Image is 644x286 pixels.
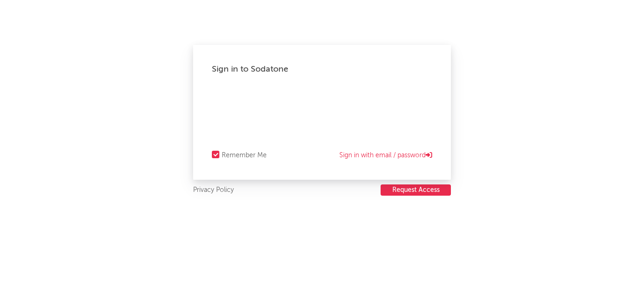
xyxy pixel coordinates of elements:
[212,64,432,75] div: Sign in to Sodatone
[381,184,451,196] button: Request Access
[193,184,234,196] a: Privacy Policy
[381,184,451,196] a: Request Access
[339,150,432,161] a: Sign in with email / password
[222,150,267,161] div: Remember Me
